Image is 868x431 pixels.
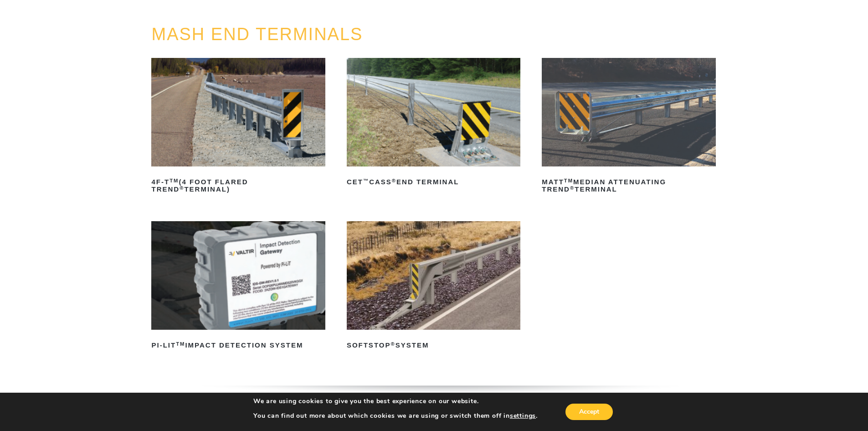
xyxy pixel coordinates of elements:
[390,341,395,347] sup: ®
[347,221,520,353] a: SoftStop®System
[151,25,363,44] a: MASH END TERMINALS
[253,397,538,405] p: We are using cookies to give you the best experience on our website.
[176,341,185,347] sup: TM
[564,178,573,183] sup: TM
[180,185,184,191] sup: ®
[510,412,536,420] button: settings
[392,178,396,183] sup: ®
[151,58,325,197] a: 4F-TTM(4 Foot Flared TREND®Terminal)
[151,221,325,353] a: PI-LITTMImpact Detection System
[363,178,369,183] sup: ™
[253,412,538,420] p: You can find out more about which cookies we are using or switch them off in .
[542,58,715,197] a: MATTTMMedian Attenuating TREND®Terminal
[542,175,715,197] h2: MATT Median Attenuating TREND Terminal
[347,338,520,353] h2: SoftStop System
[151,338,325,353] h2: PI-LIT Impact Detection System
[347,221,520,330] img: SoftStop System End Terminal
[570,185,575,191] sup: ®
[151,175,325,197] h2: 4F-T (4 Foot Flared TREND Terminal)
[565,404,613,420] button: Accept
[169,178,179,183] sup: TM
[347,175,520,189] h2: CET CASS End Terminal
[347,58,520,189] a: CET™CASS®End Terminal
